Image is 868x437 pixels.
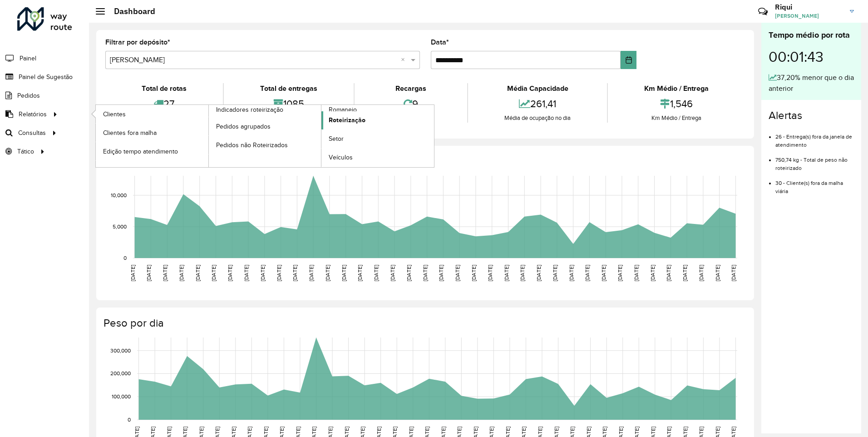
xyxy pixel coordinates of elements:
[769,72,854,94] div: 37,20% menor que o dia anterior
[243,265,249,281] text: [DATE]
[373,265,379,281] text: [DATE]
[276,265,282,281] text: [DATE]
[209,117,321,135] a: Pedidos agrupados
[146,265,152,281] text: [DATE]
[329,134,344,144] span: Setor
[617,265,623,281] text: [DATE]
[209,105,434,167] a: Romaneio
[470,83,605,94] div: Média Capacidade
[650,265,656,281] text: [DATE]
[357,265,363,281] text: [DATE]
[216,105,283,114] span: Indicadores roteirização
[666,265,671,281] text: [DATE]
[111,192,127,198] text: 10,000
[401,55,409,65] span: Clear all
[329,105,357,114] span: Romaneio
[226,83,351,94] div: Total de entregas
[769,29,854,41] div: Tempo médio por rota
[195,265,201,281] text: [DATE]
[610,94,743,114] div: 1,546
[422,265,428,281] text: [DATE]
[775,149,854,172] li: 750,74 kg - Total de peso não roteirizado
[321,149,434,167] a: Veículos
[503,265,509,281] text: [DATE]
[178,265,184,281] text: [DATE]
[325,265,330,281] text: [DATE]
[329,153,353,162] span: Veículos
[601,265,607,281] text: [DATE]
[487,265,493,281] text: [DATE]
[227,265,233,281] text: [DATE]
[621,51,636,69] button: Choose Date
[108,94,221,114] div: 27
[211,265,217,281] text: [DATE]
[216,122,271,131] span: Pedidos agrupados
[123,255,127,261] text: 0
[775,12,843,20] span: [PERSON_NAME]
[633,265,639,281] text: [DATE]
[108,83,221,94] div: Total de rotas
[112,393,131,399] text: 100,000
[357,83,465,94] div: Recargas
[19,109,47,119] span: Relatórios
[96,105,321,167] a: Indicadores roteirização
[357,94,465,114] div: 9
[769,41,854,72] div: 00:01:43
[610,114,743,123] div: Km Médio / Entrega
[292,265,298,281] text: [DATE]
[260,265,266,281] text: [DATE]
[390,265,395,281] text: [DATE]
[18,128,46,138] span: Consultas
[438,265,444,281] text: [DATE]
[20,54,36,63] span: Painel
[308,265,314,281] text: [DATE]
[610,83,743,94] div: Km Médio / Entrega
[775,3,843,11] h3: Riqui
[715,265,720,281] text: [DATE]
[162,265,168,281] text: [DATE]
[431,37,449,48] label: Data
[769,109,854,122] h4: Alertas
[216,140,288,150] span: Pedidos não Roteirizados
[682,265,688,281] text: [DATE]
[584,265,590,281] text: [DATE]
[128,417,131,422] text: 0
[105,6,155,16] h2: Dashboard
[226,94,351,114] div: 1085
[775,172,854,195] li: 30 - Cliente(s) fora da malha viária
[105,37,170,48] label: Filtrar por depósito
[104,317,745,330] h4: Peso por dia
[321,111,434,129] a: Roteirização
[568,265,574,281] text: [DATE]
[17,91,40,100] span: Pedidos
[698,265,704,281] text: [DATE]
[730,265,736,281] text: [DATE]
[110,348,131,353] text: 300,000
[470,114,605,123] div: Média de ocupação no dia
[130,265,136,281] text: [DATE]
[96,105,208,123] a: Clientes
[406,265,412,281] text: [DATE]
[103,147,178,156] span: Edição tempo atendimento
[552,265,558,281] text: [DATE]
[113,223,127,229] text: 5,000
[321,130,434,148] a: Setor
[454,265,460,281] text: [DATE]
[471,265,477,281] text: [DATE]
[753,2,773,21] a: Contato Rápido
[470,94,605,114] div: 261,41
[103,128,157,138] span: Clientes fora malha
[110,371,131,377] text: 200,000
[329,115,365,125] span: Roteirização
[209,136,321,154] a: Pedidos não Roteirizados
[96,124,208,142] a: Clientes fora malha
[519,265,525,281] text: [DATE]
[96,142,208,160] a: Edição tempo atendimento
[341,265,347,281] text: [DATE]
[103,109,126,119] span: Clientes
[775,126,854,149] li: 26 - Entrega(s) fora da janela de atendimento
[17,147,34,156] span: Tático
[19,72,73,82] span: Painel de Sugestão
[536,265,542,281] text: [DATE]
